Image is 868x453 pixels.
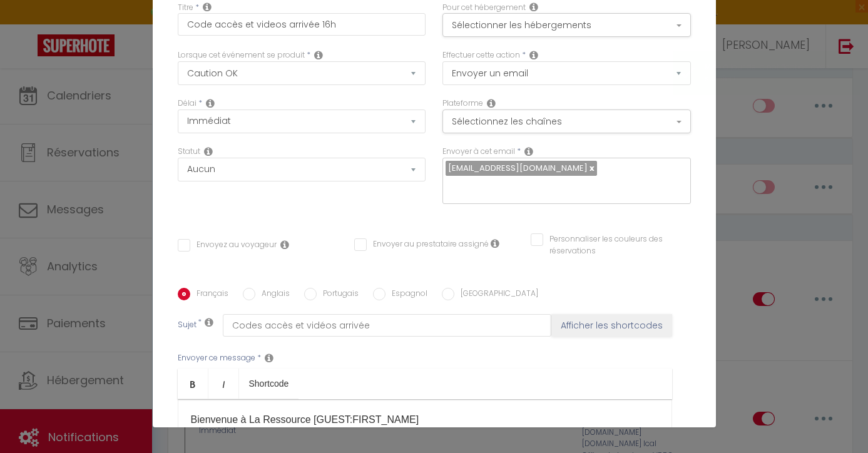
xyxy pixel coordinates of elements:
[178,369,208,399] a: Bold
[487,98,496,108] i: Action Channel
[442,2,526,14] label: Pour cet hébergement
[442,49,520,61] label: Effectuer cette action
[524,146,533,156] i: Recipient
[190,239,277,253] label: Envoyez au voyageur
[317,288,359,302] label: Portugais
[239,369,299,399] a: Shortcode
[178,319,197,332] label: Sujet
[454,288,538,302] label: [GEOGRAPHIC_DATA]
[255,288,290,302] label: Anglais
[205,317,213,327] i: Subject
[442,146,515,158] label: Envoyer à cet email
[280,240,289,250] i: Envoyer au voyageur
[190,288,228,302] label: Français
[442,13,691,37] button: Sélectionner les hébergements
[529,2,538,12] i: This Rental
[178,98,197,109] label: Délai
[178,352,255,364] label: Envoyer ce message
[10,5,48,43] button: Ouvrir le widget de chat LiveChat
[491,238,499,248] i: Envoyer au prestataire si il est assigné
[265,353,273,363] i: Message
[206,98,215,108] i: Action Time
[314,50,323,60] i: Event Occur
[448,162,588,174] span: [EMAIL_ADDRESS][DOMAIN_NAME]
[178,146,200,158] label: Statut
[203,2,212,12] i: Title
[442,98,483,109] label: Plateforme
[178,2,193,14] label: Titre
[705,61,847,85] div: Mise à jour de la notification avec succès !
[551,314,672,337] button: Afficher les shortcodes
[178,49,305,61] label: Lorsque cet événement se produit
[442,109,691,133] button: Sélectionnez les chaînes
[191,412,659,427] p: Bienvenue à La Ressource [GUEST:FIRST_NAME]
[208,369,239,399] a: Italic
[204,146,213,156] i: Booking status
[385,288,427,302] label: Espagnol
[529,50,538,60] i: Action Type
